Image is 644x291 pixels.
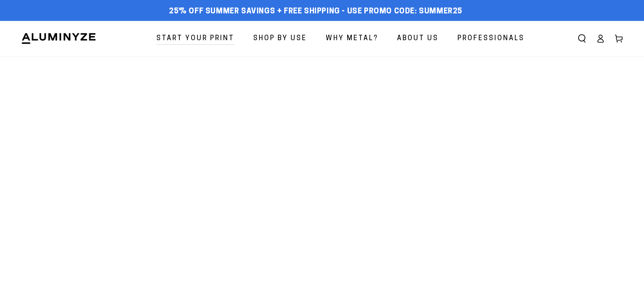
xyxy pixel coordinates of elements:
a: Shop By Use [247,28,313,50]
span: Start Your Print [156,33,234,45]
span: Shop By Use [253,33,307,45]
span: About Us [397,33,439,45]
span: 25% off Summer Savings + Free Shipping - Use Promo Code: SUMMER25 [169,7,462,16]
span: Why Metal? [326,33,378,45]
a: Professionals [451,28,531,50]
img: Aluminyze [21,32,96,45]
summary: Search our site [573,29,591,48]
a: About Us [391,28,445,50]
span: Professionals [457,33,525,45]
a: Why Metal? [319,28,384,50]
a: Start Your Print [150,28,241,50]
